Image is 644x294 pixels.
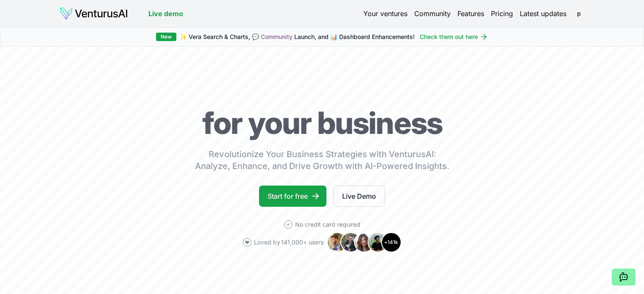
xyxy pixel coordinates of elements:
a: Community [414,8,451,19]
img: Avatar 4 [368,232,388,252]
a: Community [261,33,293,40]
img: Avatar 3 [354,232,374,252]
div: New [156,33,176,41]
a: Start for free [259,186,326,207]
a: Pricing [491,8,513,19]
span: p [572,7,586,20]
button: p [573,8,585,19]
a: Your ventures [363,8,407,19]
span: ✨ Vera Search & Charts, 💬 Launch, and 📊 Dashboard Enhancements! [180,33,415,41]
a: Latest updates [520,8,566,19]
a: Live demo [148,8,183,19]
a: Live Demo [333,186,385,207]
img: Avatar 1 [327,232,347,252]
a: Check them out here [420,33,488,41]
img: Avatar 2 [340,232,361,252]
a: Features [457,8,484,19]
img: logo [59,7,128,20]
